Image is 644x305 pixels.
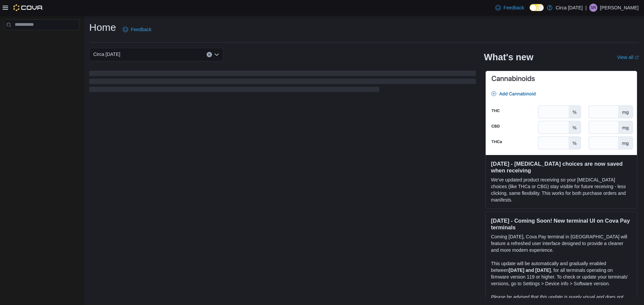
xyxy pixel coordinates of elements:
p: This update will be automatically and gradually enabled between , for all terminals operating on ... [491,260,632,287]
span: Feedback [131,26,151,33]
h1: Home [89,21,116,34]
p: | [585,4,587,12]
img: Cova [13,4,43,11]
h3: [DATE] - [MEDICAL_DATA] choices are now saved when receiving [491,160,632,174]
h3: [DATE] - Coming Soon! New terminal UI on Cova Pay terminals [491,217,632,231]
span: Feedback [503,4,524,11]
div: Sydney Robson [589,4,597,12]
nav: Complex example [4,31,79,48]
a: Feedback [120,23,154,36]
button: Open list of options [214,52,219,57]
h2: What's new [484,52,533,63]
span: Loading [89,72,476,93]
p: We've updated product receiving so your [MEDICAL_DATA] choices (like THCa or CBG) stay visible fo... [491,176,632,203]
a: View allExternal link [617,55,639,60]
span: SR [591,4,596,12]
p: [PERSON_NAME] [600,4,639,12]
p: Coming [DATE], Cova Pay terminal in [GEOGRAPHIC_DATA] will feature a refreshed user interface des... [491,233,632,253]
span: Circa [DATE] [93,50,120,58]
p: Circa [DATE] [556,4,583,12]
button: Clear input [207,52,212,57]
a: Feedback [493,1,527,14]
input: Dark Mode [530,4,544,11]
strong: [DATE] and [DATE] [509,268,551,273]
svg: External link [635,56,639,60]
